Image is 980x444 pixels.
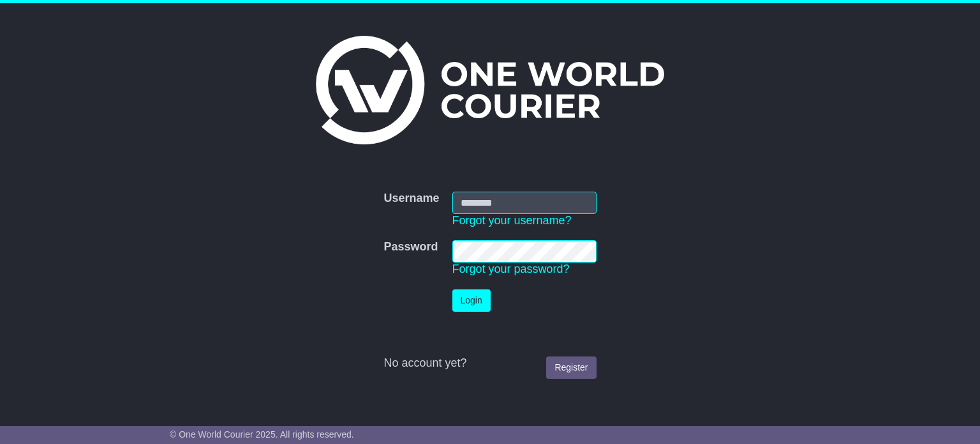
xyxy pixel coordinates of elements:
[452,214,572,227] a: Forgot your username?
[383,192,439,206] label: Username
[452,289,491,312] button: Login
[452,263,570,275] a: Forgot your password?
[316,36,664,144] img: One World
[383,240,438,254] label: Password
[170,429,354,440] span: © One World Courier 2025. All rights reserved.
[383,356,596,371] div: No account yet?
[546,356,596,379] a: Register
